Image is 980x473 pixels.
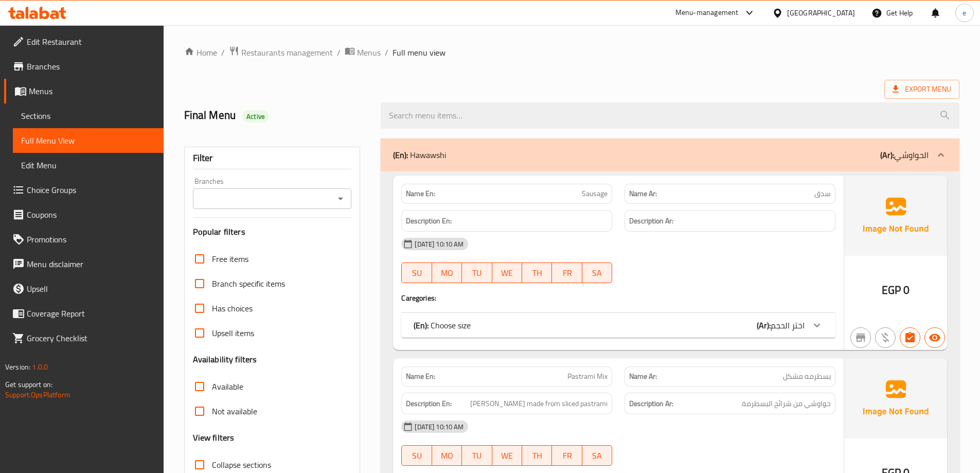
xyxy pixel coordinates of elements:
div: (En): Hawawshi(Ar):الحواوشي [381,138,959,171]
strong: Description Ar: [629,397,673,410]
strong: Description En: [406,215,452,227]
b: (Ar): [757,318,771,333]
button: SU [401,262,432,283]
span: 0 [903,280,910,300]
b: (En): [393,147,408,163]
span: WE [496,448,518,463]
span: Free items [212,253,248,265]
button: Open [333,191,348,206]
span: MO [436,266,458,281]
span: SA [586,448,608,463]
h2: Final Menu [184,108,369,123]
h4: Caregories: [401,293,835,303]
button: FR [552,262,582,283]
span: Hawawshi made from sliced pastrami [470,397,608,410]
div: (En): Choose size(Ar):اختر الحجم [401,313,835,338]
strong: Description En: [406,397,452,410]
span: TH [526,266,548,281]
a: Branches [4,54,164,79]
button: Not branch specific item [850,327,871,348]
span: TU [466,448,488,463]
strong: Name Ar: [629,188,657,199]
span: Get support on: [5,378,52,391]
button: MO [432,262,462,283]
b: (En): [414,318,429,333]
button: FR [552,445,582,466]
a: Support.OpsPlatform [5,388,70,401]
li: / [385,46,388,59]
span: TH [526,448,548,463]
button: SA [582,445,612,466]
b: (Ar): [880,147,894,163]
span: Edit Menu [21,159,155,171]
span: Menus [29,85,155,97]
span: Choice Groups [27,184,155,196]
a: Coverage Report [4,301,164,326]
span: 1.0.0 [32,360,48,374]
span: Sections [21,110,155,122]
span: Menus [357,46,381,59]
span: SU [406,266,427,281]
button: MO [432,445,462,466]
span: Export Menu [884,80,959,99]
span: WE [496,266,518,281]
div: Menu-management [675,7,739,19]
span: Available [212,380,243,393]
a: Full Menu View [13,128,164,153]
p: Choose size [414,319,471,331]
span: FR [556,448,578,463]
span: Full menu view [393,46,446,59]
span: Full Menu View [21,134,155,147]
a: Menu disclaimer [4,252,164,276]
span: Pastrami Mix [567,371,608,382]
span: SA [586,266,608,281]
span: MO [436,448,458,463]
button: TU [462,445,492,466]
button: Available [924,327,945,348]
span: TU [466,266,488,281]
span: حواوشي من شرائح البسطرمة [742,397,831,410]
span: Export Menu [893,83,951,96]
span: SU [406,448,427,463]
a: Upsell [4,276,164,301]
a: Promotions [4,227,164,252]
span: EGP [882,280,901,300]
button: SA [582,262,612,283]
div: Active [242,110,269,122]
h3: Popular filters [193,226,352,238]
span: Collapse sections [212,459,271,471]
button: TH [522,262,552,283]
span: Promotions [27,233,155,246]
span: Active [242,112,269,121]
button: TH [522,445,552,466]
span: سدق [814,188,831,199]
img: Ae5nvW7+0k+MAAAAAElFTkSuQmCC [844,176,947,256]
strong: Name En: [406,188,435,199]
a: Coupons [4,202,164,227]
nav: breadcrumb [184,46,959,59]
strong: Description Ar: [629,215,673,227]
span: Has choices [212,302,253,314]
button: WE [492,262,522,283]
span: Version: [5,360,30,374]
span: [DATE] 10:10 AM [411,422,468,432]
span: بسطرمه مشکل [783,371,831,382]
span: اختر الحجم [771,318,805,333]
span: Branch specific items [212,277,285,290]
span: Coupons [27,208,155,221]
div: Filter [193,147,352,169]
button: WE [492,445,522,466]
span: FR [556,266,578,281]
a: Sections [13,103,164,128]
a: Edit Menu [13,153,164,178]
span: Sausage [582,188,608,199]
span: e [963,7,966,19]
h3: View filters [193,432,235,444]
a: Choice Groups [4,178,164,202]
button: Has choices [900,327,920,348]
span: Restaurants management [241,46,333,59]
h3: Availability filters [193,354,257,365]
a: Menus [4,79,164,103]
input: search [381,102,959,129]
span: Edit Restaurant [27,36,155,48]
